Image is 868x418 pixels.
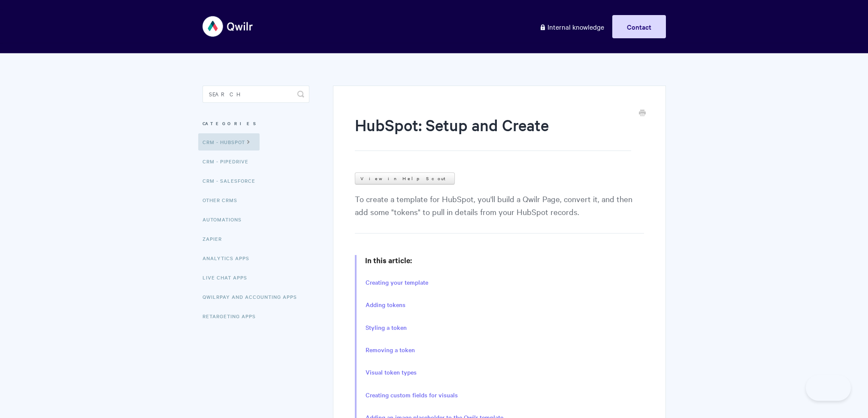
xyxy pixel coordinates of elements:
h3: Categories [203,116,309,131]
a: Automations [203,211,248,228]
a: Live Chat Apps [203,269,254,286]
a: Print this Article [639,109,646,118]
a: CRM - HubSpot [198,133,260,151]
a: Visual token types [366,368,417,377]
strong: In this article: [365,255,412,265]
h1: HubSpot: Setup and Create [355,114,631,151]
a: Other CRMs [203,191,244,209]
a: Contact [612,15,666,38]
a: CRM - Pipedrive [203,153,255,170]
a: Analytics Apps [203,249,256,267]
a: Creating your template [366,278,428,287]
a: Zapier [203,230,228,247]
a: QwilrPay and Accounting Apps [203,288,303,305]
iframe: Toggle Customer Support [806,375,851,401]
a: Retargeting Apps [203,307,262,325]
p: To create a template for HubSpot, you'll build a Qwilr Page, convert it, and then add some "token... [355,192,644,234]
a: CRM - Salesforce [203,172,262,189]
a: Removing a token [366,345,415,355]
a: Internal knowledge [533,15,611,38]
a: View in Help Scout [355,172,455,184]
a: Styling a token [366,323,407,332]
input: Search [203,86,309,103]
img: Qwilr Help Center [203,10,254,43]
a: Adding tokens [366,300,405,310]
a: Creating custom fields for visuals [366,390,458,400]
